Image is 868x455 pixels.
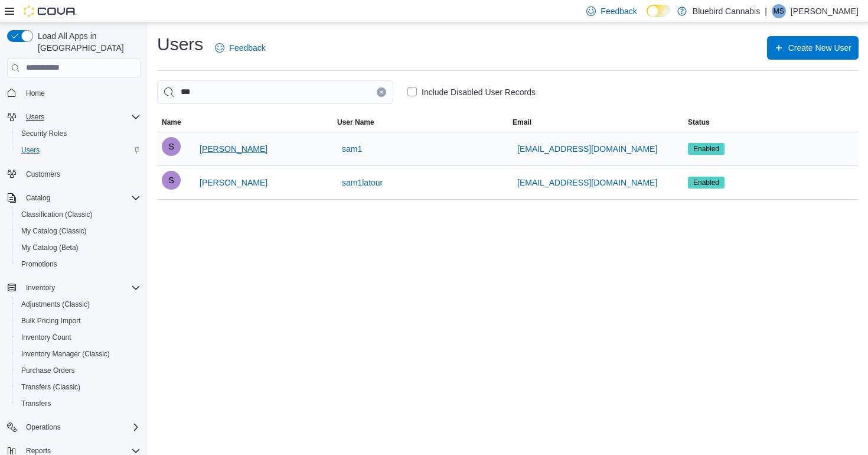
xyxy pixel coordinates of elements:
[513,171,662,194] button: [EMAIL_ADDRESS][DOMAIN_NAME]
[513,118,531,127] span: Email
[693,144,719,154] span: Enabled
[21,191,141,205] span: Catalog
[12,346,145,362] button: Inventory Manager (Classic)
[2,190,145,206] button: Catalog
[17,207,141,222] span: Classification (Classic)
[765,4,767,18] p: |
[17,396,141,411] span: Transfers
[21,110,49,124] button: Users
[21,167,65,181] a: Customers
[26,283,55,292] span: Inventory
[517,177,657,188] span: [EMAIL_ADDRESS][DOMAIN_NAME]
[337,171,387,194] button: sam1latour
[2,419,145,435] button: Operations
[17,126,141,141] span: Security Roles
[17,224,92,238] a: My Catalog (Classic)
[17,330,76,344] a: Inventory Count
[17,240,141,255] span: My Catalog (Beta)
[26,170,60,179] span: Customers
[21,349,110,359] span: Inventory Manager (Classic)
[12,239,145,256] button: My Catalog (Beta)
[12,329,145,346] button: Inventory Count
[2,109,145,125] button: Users
[26,89,45,98] span: Home
[17,347,115,361] a: Inventory Manager (Classic)
[17,380,85,394] a: Transfers (Classic)
[12,313,145,329] button: Bulk Pricing Import
[33,30,141,54] span: Load All Apps in [GEOGRAPHIC_DATA]
[774,4,784,18] span: MS
[21,86,50,100] a: Home
[21,316,81,326] span: Bulk Pricing Import
[21,110,141,124] span: Users
[647,5,671,17] input: Dark Mode
[12,206,145,223] button: Classification (Classic)
[17,330,141,344] span: Inventory Count
[26,193,50,203] span: Catalog
[21,420,66,434] button: Operations
[342,143,362,155] span: sam1
[2,84,145,102] button: Home
[693,177,719,188] span: Enabled
[17,257,141,271] span: Promotions
[21,420,141,434] span: Operations
[788,42,851,54] span: Create New User
[337,118,374,127] span: User Name
[377,87,386,97] button: Clear input
[200,143,267,155] span: [PERSON_NAME]
[21,243,79,252] span: My Catalog (Beta)
[17,396,56,411] a: Transfers
[517,143,657,155] span: [EMAIL_ADDRESS][DOMAIN_NAME]
[200,177,267,188] span: [PERSON_NAME]
[21,281,141,295] span: Inventory
[21,191,55,205] button: Catalog
[12,362,145,379] button: Purchase Orders
[195,137,272,161] button: [PERSON_NAME]
[513,137,662,161] button: [EMAIL_ADDRESS][DOMAIN_NAME]
[21,86,141,100] span: Home
[21,145,40,155] span: Users
[17,314,86,328] a: Bulk Pricing Import
[168,137,174,156] span: S
[21,399,51,408] span: Transfers
[21,333,71,342] span: Inventory Count
[12,395,145,412] button: Transfers
[21,226,87,236] span: My Catalog (Classic)
[772,4,786,18] div: Matt Sicoli
[767,36,859,60] button: Create New User
[21,281,60,295] button: Inventory
[342,177,383,188] span: sam1latour
[12,223,145,239] button: My Catalog (Classic)
[162,118,181,127] span: Name
[17,314,141,328] span: Bulk Pricing Import
[17,297,141,311] span: Adjustments (Classic)
[195,171,272,194] button: [PERSON_NAME]
[17,143,44,157] a: Users
[21,382,80,392] span: Transfers (Classic)
[168,171,174,190] span: S
[17,126,71,141] a: Security Roles
[337,137,367,161] button: sam1
[407,85,536,99] label: Include Disabled User Records
[12,142,145,158] button: Users
[688,118,710,127] span: Status
[17,363,141,378] span: Purchase Orders
[12,256,145,272] button: Promotions
[688,177,725,188] span: Enabled
[24,5,77,17] img: Cova
[17,224,141,238] span: My Catalog (Classic)
[17,257,62,271] a: Promotions
[601,5,637,17] span: Feedback
[2,165,145,183] button: Customers
[162,137,181,156] div: Sam
[688,143,725,155] span: Enabled
[26,422,61,432] span: Operations
[21,259,57,269] span: Promotions
[210,36,270,60] a: Feedback
[17,240,83,255] a: My Catalog (Beta)
[693,4,760,18] p: Bluebird Cannabis
[17,363,80,378] a: Purchase Orders
[21,300,90,309] span: Adjustments (Classic)
[17,207,97,222] a: Classification (Classic)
